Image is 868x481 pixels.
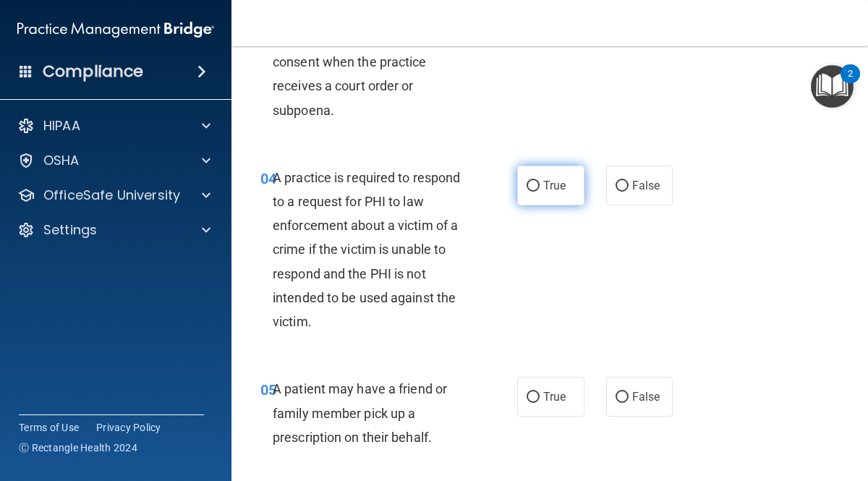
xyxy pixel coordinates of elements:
a: Settings [17,221,210,239]
a: OSHA [17,152,210,169]
button: Open Resource Center, 2 new notifications [811,65,854,108]
input: True [527,392,540,403]
a: Terms of Use [19,420,79,435]
span: A practice is required to respond to a request for PHI to law enforcement about a victim of a cri... [273,170,460,329]
span: True [543,390,566,404]
span: 05 [260,381,276,399]
span: True [543,179,566,192]
input: True [527,181,540,192]
span: A patient may have a friend or family member pick up a prescription on their behalf. [273,381,447,444]
a: Privacy Policy [96,420,161,435]
input: False [616,392,629,403]
a: HIPAA [17,117,210,135]
span: 04 [260,170,276,187]
a: OfficeSafe University [17,187,210,204]
img: PMB logo [17,15,214,44]
span: False [632,179,660,192]
span: Ⓒ Rectangle Health 2024 [19,440,137,455]
p: Settings [43,221,97,239]
input: False [616,181,629,192]
p: HIPAA [43,117,80,135]
span: False [632,390,660,404]
p: OSHA [43,152,80,169]
div: 2 [848,74,853,93]
p: OfficeSafe University [43,187,180,204]
h4: Compliance [43,61,143,82]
